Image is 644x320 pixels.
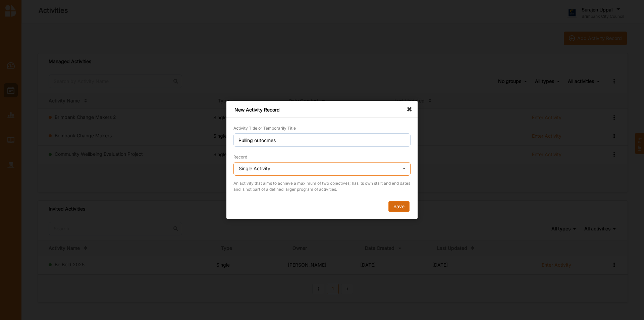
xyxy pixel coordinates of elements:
[233,133,411,147] input: Title
[233,154,247,160] label: Record
[233,126,296,131] label: Activity Title or Temporarily Title
[239,166,270,171] div: Single Activity
[233,180,411,192] div: An activity that aims to achieve a maximum of two objectives; has its own start and end dates and...
[388,201,410,212] button: Save
[226,101,418,118] div: New Activity Record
